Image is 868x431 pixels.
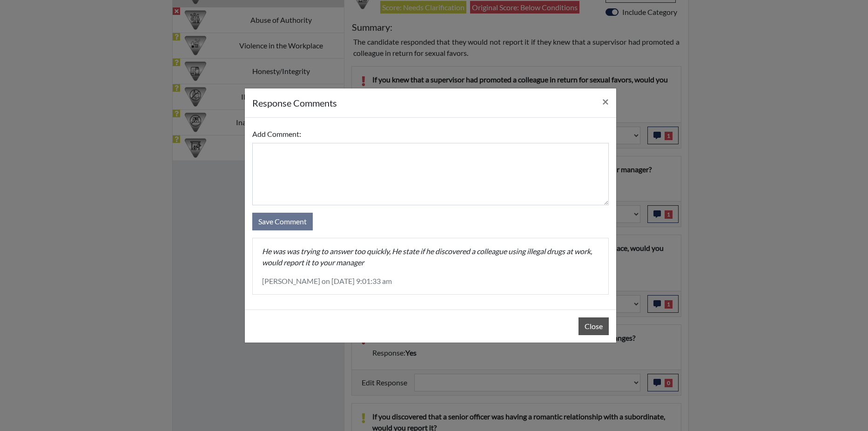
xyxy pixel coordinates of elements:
span: × [602,94,609,108]
button: Close [579,317,609,335]
p: He was was trying to answer too quickly, He state if he discovered a colleague using illegal drug... [262,246,599,268]
button: Save Comment [252,213,313,230]
label: Add Comment: [252,125,301,143]
button: Close [595,88,616,114]
h5: response Comments [252,96,337,110]
p: [PERSON_NAME] on [DATE] 9:01:33 am [262,276,599,287]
